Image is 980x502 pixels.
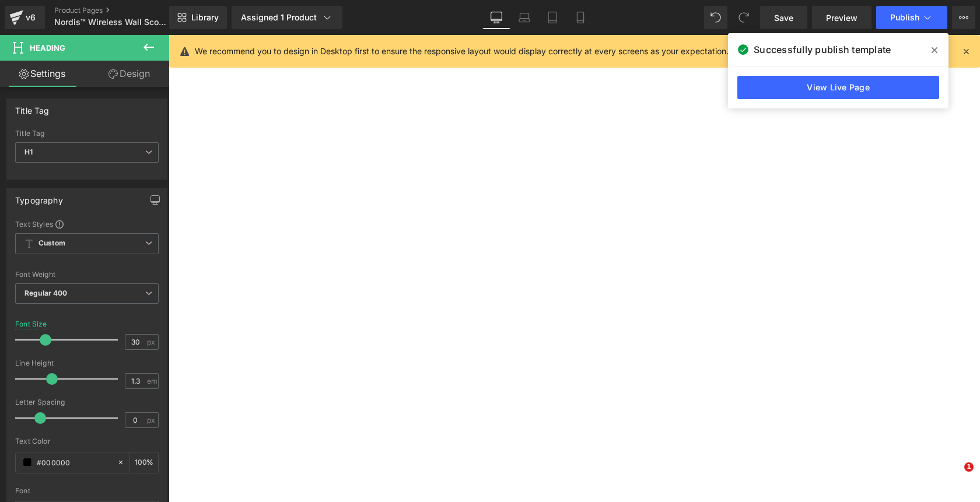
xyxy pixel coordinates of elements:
[754,43,891,57] span: Successfully publish template
[538,6,566,29] a: Tablet
[54,6,188,15] a: Product Pages
[5,6,45,29] a: v6
[510,6,538,29] a: Laptop
[241,12,333,23] div: Assigned 1 Product
[30,43,65,52] span: Heading
[15,487,159,495] div: Font
[732,6,755,29] button: Redo
[964,462,974,472] span: 1
[23,10,38,25] div: v6
[147,338,157,346] span: px
[774,12,793,24] span: Save
[147,416,157,424] span: px
[15,320,47,328] div: Font Size
[15,99,50,115] div: Title Tag
[37,456,111,469] input: Color
[24,148,33,156] b: H1
[566,6,594,29] a: Mobile
[15,398,159,406] div: Letter Spacing
[826,12,857,24] span: Preview
[15,219,159,229] div: Text Styles
[952,6,975,29] button: More
[737,76,939,99] a: View Live Page
[812,6,871,29] a: Preview
[195,45,729,58] p: We recommend you to design in Desktop first to ensure the responsive layout would display correct...
[147,377,157,385] span: em
[130,452,158,473] div: %
[15,437,159,445] div: Text Color
[704,6,727,29] button: Undo
[482,6,510,29] a: Desktop
[15,129,159,138] div: Title Tag
[87,61,171,87] a: Design
[24,289,68,297] b: Regular 400
[169,6,227,29] a: New Library
[15,271,159,279] div: Font Weight
[15,359,159,367] div: Line Height
[890,13,919,22] span: Publish
[191,12,219,23] span: Library
[15,189,63,205] div: Typography
[54,17,166,27] span: Nordis™ Wireless Wall Sconces (Set Of 2 )
[876,6,947,29] button: Publish
[940,462,968,490] iframe: Intercom live chat
[38,238,65,248] b: Custom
